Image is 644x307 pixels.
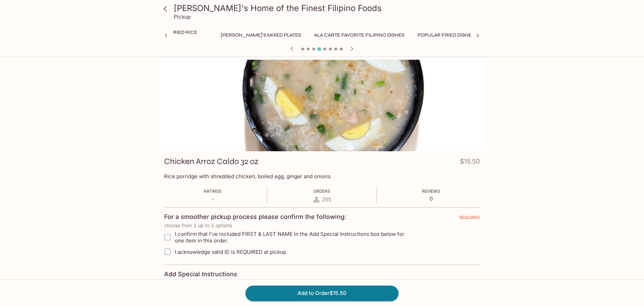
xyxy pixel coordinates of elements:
[164,223,480,228] p: choose from 2 up to 2 options
[159,60,485,151] div: Chicken Arroz Caldo 32 oz
[164,173,480,180] p: Rice porridge with shredded chicken, boiled egg, ginger and onions
[174,3,482,13] h3: [PERSON_NAME]'s Home of the Finest Filipino Foods
[164,156,259,167] h3: Chicken Arroz Caldo 32 oz
[313,189,330,194] span: Orders
[175,249,288,255] span: I acknowledge valid ID is REQUIRED at pickup.
[164,213,346,221] h4: For a smoother pickup process please confirm the following:
[310,30,408,40] button: Ala Carte Favorite Filipino Dishes
[175,231,414,244] span: I confirm that I've included FIRST & LAST NAME in the Add Special Instructions box below for one ...
[414,30,478,40] button: Popular Fried Dishes
[164,270,480,278] h4: Add Special Instructions
[245,286,399,301] button: Add to Order$15.50
[422,189,440,194] span: Reviews
[322,196,331,203] span: 255
[204,195,222,202] p: -
[217,30,305,40] button: [PERSON_NAME]'s Mixed Plates
[460,156,480,170] h4: $15.50
[174,13,191,20] p: Pickup
[422,195,440,202] p: 0
[459,215,480,223] span: REQUIRED
[204,189,222,194] span: Ratings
